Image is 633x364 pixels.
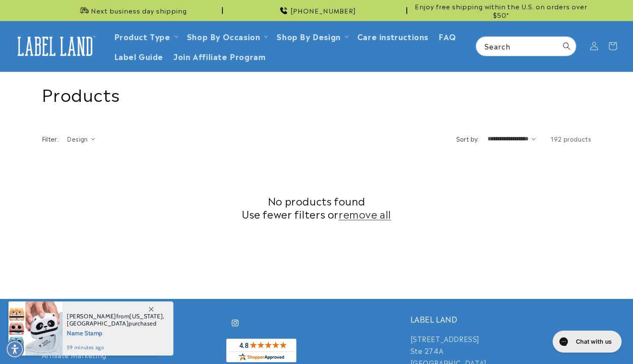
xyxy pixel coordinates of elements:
[557,37,576,55] button: Search
[42,194,592,220] h2: No products found Use fewer filters or
[91,6,187,15] span: Next business day shipping
[10,30,101,63] a: Label Land
[182,26,272,46] summary: Shop By Occasion
[357,31,428,41] span: Care instructions
[67,313,164,327] span: from , purchased
[67,344,164,351] span: 59 minutes ago
[339,207,391,220] a: remove all
[129,312,163,320] span: [US_STATE]
[109,46,169,66] a: Label Guide
[411,314,592,324] h2: LABEL LAND
[433,26,461,46] a: FAQ
[42,82,592,104] h1: Products
[548,328,625,356] iframe: Gorgias live chat messenger
[67,320,129,327] span: [GEOGRAPHIC_DATA]
[411,2,592,19] span: Enjoy free shipping within the U.S. on orders over $50*
[352,26,433,46] a: Care instructions
[67,134,88,143] span: Design
[5,340,24,359] div: Accessibility Menu
[114,51,164,61] span: Label Guide
[67,134,95,143] summary: Design (0 selected)
[187,31,260,41] span: Shop By Occasion
[114,30,170,42] a: Product Type
[271,26,352,46] summary: Shop By Design
[109,26,182,46] summary: Product Type
[277,30,340,42] a: Shop By Design
[67,327,164,338] span: Name Stamp
[438,31,456,41] span: FAQ
[290,6,356,15] span: [PHONE_NUMBER]
[456,134,479,143] label: Sort by:
[13,33,97,59] img: Label Land
[551,134,591,143] span: 192 products
[42,134,59,143] h2: Filter:
[67,312,116,320] span: [PERSON_NAME]
[173,51,266,61] span: Join Affiliate Program
[168,46,271,66] a: Join Affiliate Program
